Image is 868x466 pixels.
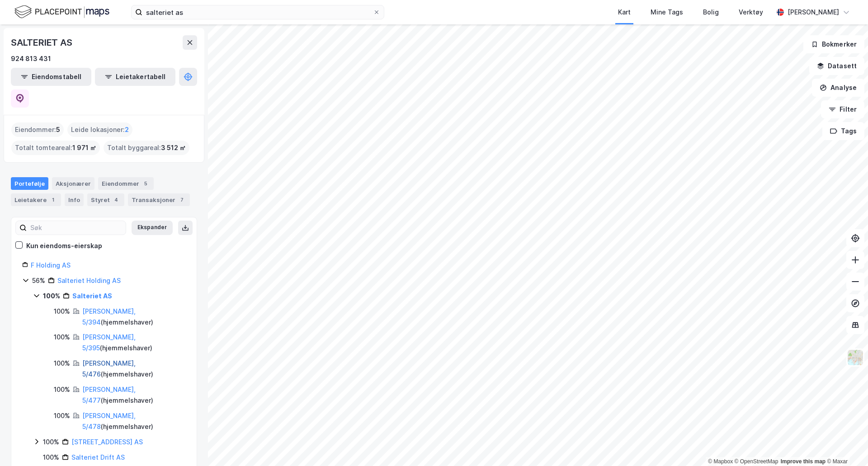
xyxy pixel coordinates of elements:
[54,358,70,369] div: 100%
[72,292,112,300] a: Salteriet AS
[67,122,132,137] div: Leide lokasjoner :
[54,332,70,343] div: 100%
[26,240,102,251] div: Kun eiendoms-eierskap
[57,277,121,284] a: Salteriet Holding AS
[125,124,129,135] span: 2
[65,193,84,206] div: Info
[31,261,71,269] a: F Holding AS
[177,195,186,204] div: 7
[141,179,150,188] div: 5
[87,193,124,206] div: Styret
[71,453,125,461] a: Salteriet Drift AS
[82,332,186,353] div: ( hjemmelshaver )
[54,410,70,421] div: 100%
[54,384,70,395] div: 100%
[823,423,868,466] iframe: Chat Widget
[11,35,74,50] div: SALTERIET AS
[803,35,864,53] button: Bokmerker
[56,124,60,135] span: 5
[82,358,186,380] div: ( hjemmelshaver )
[104,141,189,155] div: Totalt byggareal :
[812,79,864,97] button: Analyse
[735,458,778,465] a: OpenStreetMap
[11,193,61,206] div: Leietakere
[43,437,59,447] div: 100%
[82,307,136,326] a: [PERSON_NAME], 5/394
[32,275,45,286] div: 56%
[132,221,173,235] button: Ekspander
[821,100,864,118] button: Filter
[708,458,733,465] a: Mapbox
[739,7,763,18] div: Verktøy
[161,142,186,153] span: 3 512 ㎡
[11,122,64,137] div: Eiendommer :
[43,291,60,301] div: 100%
[11,68,91,86] button: Eiendomstabell
[142,5,373,19] input: Søk på adresse, matrikkel, gårdeiere, leietakere eller personer
[52,177,94,190] div: Aksjonærer
[11,177,48,190] div: Portefølje
[703,7,719,18] div: Bolig
[823,423,868,466] div: Kontrollprogram for chat
[128,193,190,206] div: Transaksjoner
[95,68,175,86] button: Leietakertabell
[82,333,136,352] a: [PERSON_NAME], 5/395
[112,195,121,204] div: 4
[788,7,839,18] div: [PERSON_NAME]
[43,452,59,463] div: 100%
[651,7,683,18] div: Mine Tags
[618,7,631,18] div: Kart
[48,195,57,204] div: 1
[71,438,143,446] a: [STREET_ADDRESS] AS
[11,141,100,155] div: Totalt tomteareal :
[781,458,826,465] a: Improve this map
[82,412,136,430] a: [PERSON_NAME], 5/478
[11,53,51,64] div: 924 813 431
[14,4,109,20] img: logo.f888ab2527a4732fd821a326f86c7f29.svg
[847,349,864,366] img: Z
[822,122,864,140] button: Tags
[54,306,70,317] div: 100%
[809,57,864,75] button: Datasett
[82,386,136,404] a: [PERSON_NAME], 5/477
[82,384,186,406] div: ( hjemmelshaver )
[98,177,154,190] div: Eiendommer
[82,410,186,432] div: ( hjemmelshaver )
[72,142,96,153] span: 1 971 ㎡
[82,306,186,328] div: ( hjemmelshaver )
[27,221,126,235] input: Søk
[82,359,136,378] a: [PERSON_NAME], 5/476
